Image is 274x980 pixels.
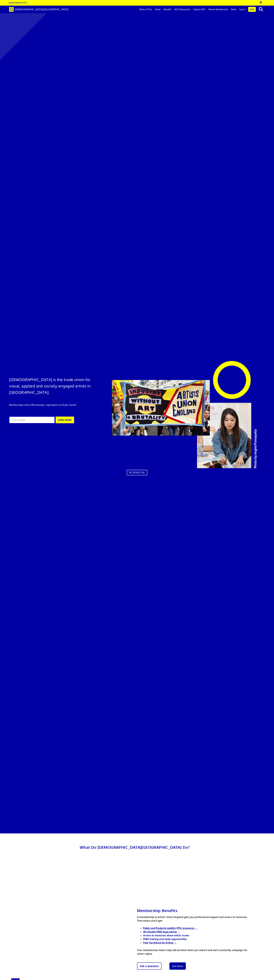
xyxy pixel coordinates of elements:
a: Free Tax Advice for Artists → [143,941,177,944]
p: A membership to Artists’ Union England gets you professional support and access to resources. Tha... [137,915,253,923]
a: News [229,6,238,13]
a: Join Now [169,962,186,970]
p: Your membership means help will be there when you need it and we’ll constantly campaign for artis... [137,948,253,956]
h2: Membership Benefits [137,907,253,914]
li: Access to resources about artists’ issues [143,934,253,937]
strong: Latest News: [9,1,21,4]
input: Your email [9,416,55,423]
a: Rates of Pay [138,6,153,13]
a: Ask a question [137,962,162,970]
li: FREE training and study opportunities [143,937,253,941]
p: Membership costs £48 annually – equivalent to £4 per month. [9,403,91,407]
a: Latest News:[DATE] → [9,1,29,4]
a: Brand [DEMOGRAPHIC_DATA][GEOGRAPHIC_DATA] [7,6,71,13]
a: Log in [238,6,247,13]
button: search [256,6,266,12]
a: AUE Represents [173,6,192,13]
button: JOIN NOW [56,417,74,423]
a: Public and Products Liability (PPL) insurance → [143,927,197,930]
h1: [DEMOGRAPHIC_DATA] is the trade union for visual, applied and socially engaged artists in [GEOGRA... [9,376,91,395]
a: Benefits [162,6,173,13]
span: [DEMOGRAPHIC_DATA][GEOGRAPHIC_DATA] [15,8,68,11]
a: Home [153,6,162,13]
h2: What Do [DEMOGRAPHIC_DATA][GEOGRAPHIC_DATA] Do? [31,844,239,850]
a: Explore AUE [192,6,207,13]
a: Join [248,7,256,12]
a: Renew Membership [207,6,229,13]
a: SEE BENEFITS [127,470,147,475]
a: 30 minutes FREE legal advice → [143,930,180,933]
